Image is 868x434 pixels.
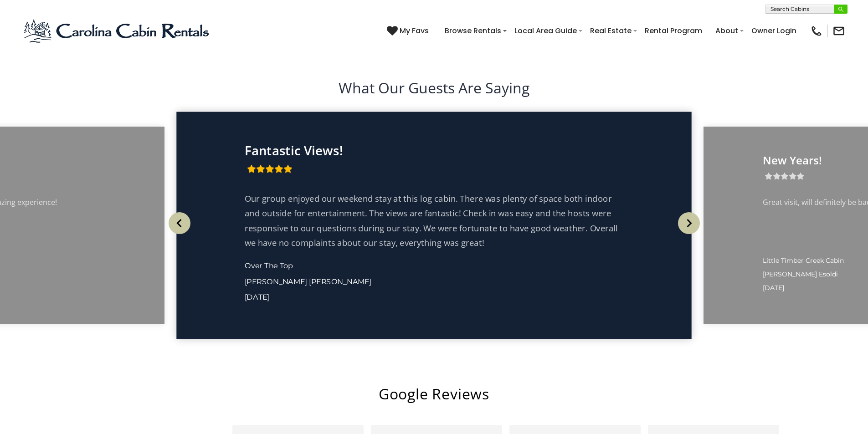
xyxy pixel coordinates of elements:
h2: Google Reviews [77,383,792,404]
h2: What Our Guests Are Saying [23,77,845,98]
button: Previous [164,203,194,244]
a: Local Area Guide [510,23,581,39]
span: [PERSON_NAME] [245,276,307,286]
span: Esoldi [819,270,838,278]
a: My Favs [387,25,431,37]
img: phone-regular-black.png [810,25,823,37]
span: [DATE] [245,292,269,302]
img: mail-regular-black.png [832,25,845,37]
img: Blue-2.png [23,17,212,45]
a: Owner Login [747,23,801,39]
span: My Favs [400,25,429,36]
a: About [711,23,743,39]
span: [PERSON_NAME] [309,276,371,286]
p: Fantastic Views! [245,143,623,158]
span: [PERSON_NAME] [763,270,817,278]
a: Real Estate [586,23,636,39]
span: Little Timber Creek Cabin [763,256,844,265]
p: Our group enjoyed our weekend stay at this log cabin. There was plenty of space both indoor and o... [245,191,623,250]
img: arrow [678,212,700,234]
img: arrow [169,212,190,234]
a: Rental Program [640,23,707,39]
a: Over The Top [245,261,293,271]
button: Next [674,203,704,244]
span: [DATE] [763,284,784,292]
a: Browse Rentals [440,23,506,39]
